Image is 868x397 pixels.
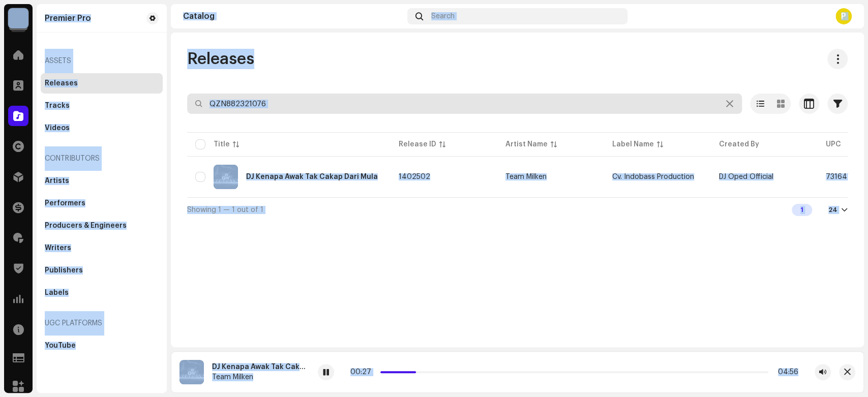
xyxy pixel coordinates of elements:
span: 1402502 [399,173,430,180]
div: Artist Name [505,139,548,149]
re-m-nav-item: Releases [41,73,163,94]
re-a-nav-header: Assets [41,49,163,73]
div: Publishers [45,266,83,274]
div: Writers [45,244,71,252]
span: Cv. Indobass Production [612,173,694,180]
re-m-nav-item: Tracks [41,96,163,116]
img: a74cc6a8-ddb7-4415-8ec1-94f3edcae6dd [214,165,238,189]
div: Team Milken [505,173,547,180]
img: 64f15ab7-a28a-4bb5-a164-82594ec98160 [8,8,28,28]
div: Tracks [45,102,70,110]
span: DJ Oped Official [719,173,773,180]
re-m-nav-item: Writers [41,238,163,258]
div: Labels [45,289,69,297]
div: Team Milken [212,373,310,381]
div: DJ Kenapa Awak Tak Cakap Dari Mula [212,363,310,371]
re-a-nav-header: UGC Platforms [41,311,163,335]
div: 04:56 [772,368,798,376]
div: Artists [45,177,69,185]
div: P [835,8,852,24]
div: Label Name [612,139,654,149]
div: DJ Kenapa Awak Tak Cakap Dari Mula [246,173,378,180]
re-m-nav-item: Producers & Engineers [41,216,163,236]
div: YouTube [45,342,76,350]
div: Premier Pro [45,14,91,22]
span: Team Milken [505,173,596,180]
re-m-nav-item: Artists [41,171,163,191]
div: Videos [45,124,70,132]
span: Search [431,12,455,20]
re-m-nav-item: Videos [41,118,163,138]
re-m-nav-item: Labels [41,283,163,303]
div: 00:27 [350,368,376,376]
re-m-nav-item: Performers [41,193,163,213]
re-m-nav-item: YouTube [41,335,163,356]
input: Search [187,94,742,114]
div: Title [214,139,230,149]
re-a-nav-header: Contributors [41,146,163,171]
div: Catalog [183,12,403,20]
span: Showing 1 — 1 out of 1 [187,206,263,213]
div: Producers & Engineers [45,222,127,230]
div: 24 [828,206,837,214]
div: 1 [792,204,812,216]
re-m-nav-item: Publishers [41,260,163,281]
span: Releases [187,49,254,69]
div: Release ID [399,139,436,149]
div: Releases [45,79,78,87]
img: a74cc6a8-ddb7-4415-8ec1-94f3edcae6dd [179,360,204,384]
div: Performers [45,199,85,207]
